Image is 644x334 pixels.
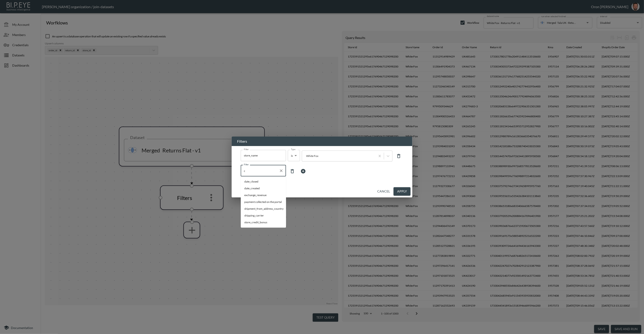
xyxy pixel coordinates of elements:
[244,214,282,218] span: shipping_carrier
[278,168,284,174] button: Clear
[244,148,249,151] label: Filter
[291,154,293,157] span: is
[375,187,392,196] button: Cancel
[244,193,282,197] span: exchange_revenue
[232,137,412,146] h2: Filters
[394,187,411,196] button: Apply
[243,152,277,159] input: Filter
[244,200,282,204] span: payment collected on the portal
[244,163,249,166] label: Filter
[244,180,282,184] span: date_closed
[244,186,282,190] span: date_created
[291,148,296,151] label: Type
[243,167,277,174] input: Filter
[244,220,282,224] span: store_credit_bonus
[304,153,373,159] div: White Fox
[244,207,282,211] span: shipment_from_address_country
